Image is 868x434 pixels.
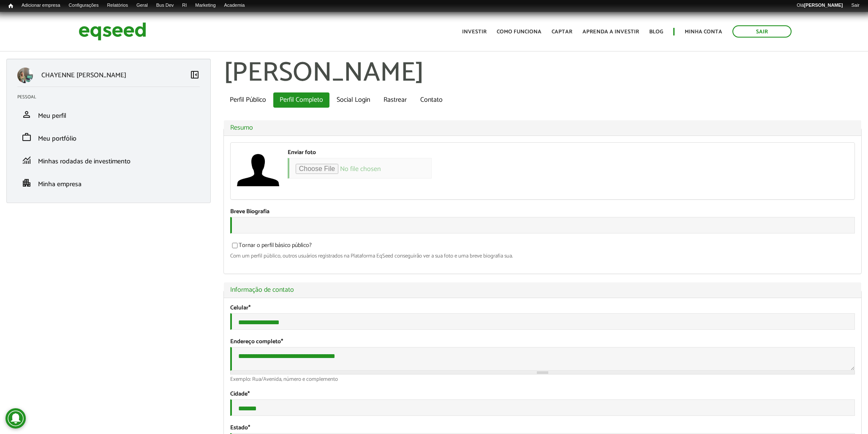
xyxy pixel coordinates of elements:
span: left_panel_close [190,70,200,80]
a: RI [178,2,191,9]
a: Colapsar menu [190,70,200,81]
a: Academia [220,2,249,9]
h1: [PERSON_NAME] [223,59,862,88]
span: Início [8,3,13,9]
div: Com um perfil público, outros usuários registrados na Plataforma EqSeed conseguirão ver a sua fot... [230,253,855,259]
span: Este campo é obrigatório. [281,337,283,347]
label: Endereço completo [230,339,283,345]
li: Minhas rodadas de investimento [11,149,206,171]
a: Perfil Completo [273,92,329,108]
span: person [22,109,32,119]
a: Ver perfil do usuário. [237,149,279,191]
span: Este campo é obrigatório. [248,303,250,313]
a: Bus Dev [152,2,178,9]
a: Aprenda a investir [582,29,639,35]
a: Como funciona [497,29,541,35]
span: monitoring [22,155,32,165]
a: Geral [132,2,152,9]
p: CHAYENNE [PERSON_NAME] [41,71,126,79]
a: Social Login [330,92,376,108]
a: Informação de contato [230,287,855,293]
a: Configurações [65,2,103,9]
li: Minha empresa [11,171,206,194]
a: Perfil Público [223,92,272,108]
a: personMeu perfil [17,109,200,119]
span: Minha empresa [38,179,82,190]
a: Minha conta [685,29,722,35]
a: Relatórios [103,2,132,9]
span: Meu perfil [38,110,66,122]
img: EqSeed [79,20,146,43]
strong: [PERSON_NAME] [804,3,843,8]
li: Meu portfólio [11,126,206,149]
a: Captar [552,29,572,35]
h2: Pessoal [17,95,206,100]
a: Rastrear [377,92,413,108]
a: Investir [462,29,487,35]
label: Estado [230,425,250,431]
input: Tornar o perfil básico público? [227,243,242,248]
label: Celular [230,305,250,311]
a: Sair [847,2,864,9]
a: Blog [649,29,663,35]
a: Marketing [191,2,220,9]
label: Cidade [230,391,250,397]
a: workMeu portfólio [17,132,200,142]
a: apartmentMinha empresa [17,178,200,188]
div: Exemplo: Rua/Avenida, número e complemento [230,377,855,382]
a: monitoringMinhas rodadas de investimento [17,155,200,165]
span: apartment [22,178,32,188]
span: Este campo é obrigatório. [248,423,250,433]
a: Resumo [230,125,855,131]
label: Enviar foto [288,150,316,156]
label: Breve Biografia [230,209,269,215]
span: Minhas rodadas de investimento [38,156,131,167]
li: Meu perfil [11,103,206,126]
a: Contato [414,92,449,108]
a: Olá[PERSON_NAME] [792,2,847,9]
span: Meu portfólio [38,133,76,144]
a: Adicionar empresa [17,2,65,9]
a: Sair [732,25,792,38]
img: Foto de Romulo Martins de Oliveira [237,149,279,191]
label: Tornar o perfil básico público? [230,243,312,251]
span: Este campo é obrigatório. [248,389,250,399]
a: Início [4,2,17,10]
span: work [22,132,32,142]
